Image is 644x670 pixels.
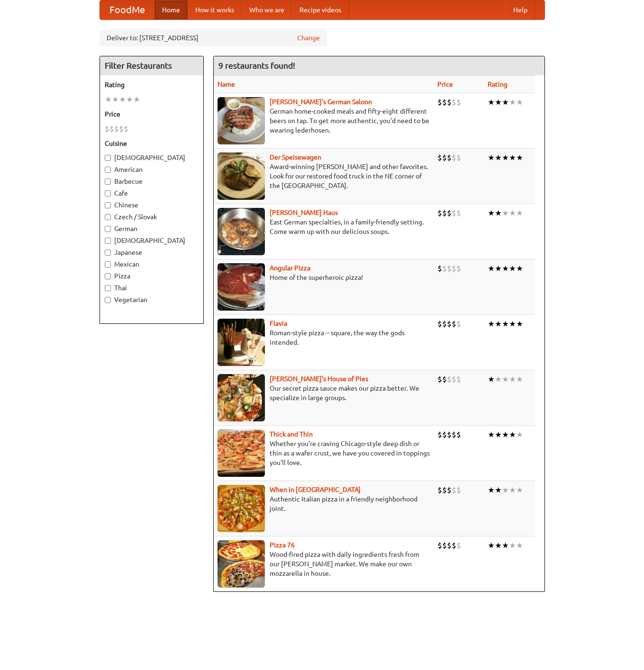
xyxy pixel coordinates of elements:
li: $ [437,485,442,495]
li: ★ [119,94,126,105]
li: ★ [502,208,509,218]
li: $ [447,208,452,218]
li: $ [442,485,447,495]
li: $ [452,152,456,163]
label: American [105,165,199,174]
li: ★ [516,374,523,384]
h4: Filter Restaurants [100,56,203,75]
li: ★ [502,319,509,329]
li: ★ [509,540,516,551]
a: [PERSON_NAME]'s German Saloon [270,98,372,106]
li: $ [442,319,447,329]
li: $ [456,263,461,274]
li: $ [456,208,461,218]
li: ★ [502,152,509,163]
label: [DEMOGRAPHIC_DATA] [105,153,199,162]
li: ★ [488,429,495,440]
b: Thick and Thin [270,430,313,438]
li: $ [456,319,461,329]
input: Japanese [105,250,111,256]
li: $ [452,374,456,384]
li: ★ [488,540,495,551]
a: Rating [488,80,508,88]
li: ★ [502,540,509,551]
li: $ [456,485,461,495]
li: ★ [112,94,119,105]
img: flavia.jpg [218,319,265,366]
li: $ [452,485,456,495]
li: ★ [133,94,140,105]
input: German [105,226,111,232]
b: [PERSON_NAME]'s House of Pies [270,375,368,383]
a: [PERSON_NAME] Haus [270,209,338,216]
label: Chinese [105,200,199,210]
li: $ [437,97,442,107]
li: $ [447,374,452,384]
li: $ [442,263,447,274]
li: ★ [516,485,523,495]
a: How it works [188,0,242,19]
input: Pizza [105,273,111,279]
li: $ [452,208,456,218]
li: $ [452,429,456,440]
li: $ [456,374,461,384]
b: When in [GEOGRAPHIC_DATA] [270,486,361,493]
img: speisewagen.jpg [218,152,265,200]
li: ★ [495,485,502,495]
li: $ [442,97,447,107]
a: FoodMe [100,0,154,19]
li: $ [437,152,442,163]
li: ★ [516,429,523,440]
p: Roman-style pizza -- square, the way the gods intended. [218,328,430,347]
li: $ [437,263,442,274]
li: $ [442,208,447,218]
label: Barbecue [105,177,199,186]
input: Czech / Slovak [105,214,111,220]
li: ★ [509,152,516,163]
li: ★ [502,263,509,274]
img: kohlhaus.jpg [218,208,265,255]
li: $ [442,152,447,163]
li: $ [447,319,452,329]
li: ★ [509,374,516,384]
li: ★ [516,208,523,218]
li: ★ [488,208,495,218]
li: ★ [509,208,516,218]
li: ★ [516,263,523,274]
li: $ [437,429,442,440]
li: $ [437,374,442,384]
img: wheninrome.jpg [218,485,265,532]
b: Der Speisewagen [270,153,321,161]
h5: Cuisine [105,139,199,148]
li: $ [447,97,452,107]
li: ★ [495,152,502,163]
ng-pluralize: 9 restaurants found! [218,61,295,70]
li: $ [447,429,452,440]
li: ★ [509,319,516,329]
li: ★ [495,429,502,440]
li: $ [452,97,456,107]
input: American [105,167,111,173]
label: Pizza [105,271,199,281]
li: ★ [509,263,516,274]
input: Chinese [105,202,111,208]
li: ★ [495,208,502,218]
li: ★ [502,374,509,384]
p: Authentic Italian pizza in a friendly neighborhood joint. [218,494,430,513]
li: $ [442,374,447,384]
input: Cafe [105,190,111,197]
li: ★ [488,152,495,163]
li: ★ [488,97,495,107]
li: $ [447,152,452,163]
li: $ [442,540,447,551]
li: $ [437,208,442,218]
li: $ [105,124,109,134]
div: Deliver to: [STREET_ADDRESS] [100,29,327,46]
input: Thai [105,285,111,291]
li: ★ [516,319,523,329]
li: ★ [516,540,523,551]
li: $ [452,263,456,274]
a: Name [218,80,235,88]
li: ★ [509,97,516,107]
